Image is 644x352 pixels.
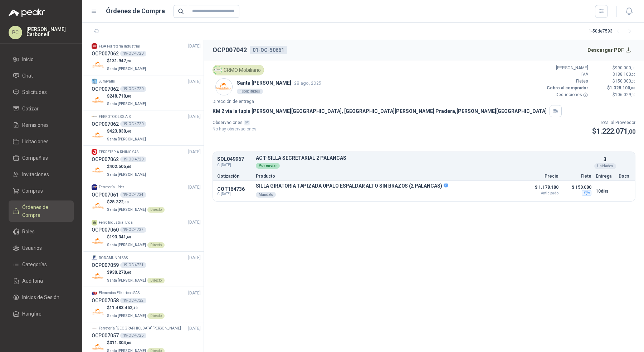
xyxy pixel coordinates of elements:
[188,219,201,226] span: [DATE]
[109,199,129,204] span: 28.322
[107,199,165,205] p: $
[92,113,201,143] a: Company LogoFERROTOOLS S.A.S.[DATE] OCP00706219-OC-4720Company Logo$423.830,40Santa [PERSON_NAME]
[92,255,97,261] img: Company Logo
[188,325,201,332] span: [DATE]
[9,291,74,304] a: Inicios de Sesión
[92,191,119,199] h3: OCP007061
[615,72,635,77] span: 188.100
[592,65,635,71] p: $
[99,149,138,155] p: FERRETERIA RHINO SAS
[592,91,635,98] p: - $
[22,138,49,145] span: Licitaciones
[126,271,131,274] span: ,60
[9,274,74,288] a: Auditoria
[545,91,588,98] p: Deducciones
[92,94,104,106] img: Company Logo
[22,293,59,301] span: Inicios de Sesión
[523,174,558,178] p: Precio
[596,174,614,178] p: Entrega
[9,168,74,181] a: Invitaciones
[22,170,49,178] span: Invitaciones
[213,126,257,133] p: No hay observaciones
[120,157,146,162] div: 19-OC-4720
[120,227,146,233] div: 19-OC-4727
[147,242,165,248] div: Directo
[22,203,67,219] span: Órdenes de Compra
[109,164,131,169] span: 402.505
[596,127,635,135] span: 1.222.071
[188,149,201,155] span: [DATE]
[545,78,588,85] p: Fletes
[216,79,232,95] img: Company Logo
[92,149,97,155] img: Company Logo
[592,85,635,91] p: $
[92,297,119,304] h3: OCP007058
[22,261,47,268] span: Categorías
[99,255,128,261] p: RODAMUNDI SAS
[120,192,146,198] div: 19-OC-4724
[92,326,97,331] img: Company Logo
[217,186,252,192] p: COT164736
[563,183,591,192] p: $ 150.000
[188,78,201,85] span: [DATE]
[589,26,635,37] div: 1 - 50 de 7593
[22,88,47,96] span: Solicitudes
[22,55,34,63] span: Inicio
[631,66,635,70] span: ,00
[92,270,104,283] img: Company Logo
[22,187,43,195] span: Compras
[92,59,104,71] img: Company Logo
[237,79,321,87] p: Santa [PERSON_NAME]
[107,102,146,106] span: Santa [PERSON_NAME]
[9,200,74,222] a: Órdenes de Compra
[92,149,201,178] a: Company LogoFERRETERIA RHINO SAS[DATE] OCP00706219-OC-4720Company Logo$402.505,60Santa [PERSON_NAME]
[107,128,147,135] p: $
[92,200,104,212] img: Company Logo
[9,258,74,271] a: Categorías
[630,86,635,90] span: ,00
[92,43,97,49] img: Company Logo
[188,290,201,297] span: [DATE]
[9,307,74,321] a: Hangfire
[132,306,138,310] span: ,40
[22,121,49,129] span: Remisiones
[628,128,635,135] span: ,00
[256,174,518,178] p: Producto
[22,72,33,80] span: Chat
[107,137,146,141] span: Santa [PERSON_NAME]
[107,163,147,170] p: $
[22,228,35,236] span: Roles
[126,59,131,63] span: ,20
[126,129,131,133] span: ,40
[107,339,165,346] p: $
[92,120,119,128] h3: OCP007062
[92,129,104,142] img: Company Logo
[217,162,252,168] span: C: [DATE]
[120,298,146,303] div: 19-OC-4722
[213,45,247,55] h2: OCP007042
[147,278,165,283] div: Directo
[109,270,131,275] span: 930.270
[615,79,635,84] span: 150.000
[126,94,131,98] span: ,00
[596,187,614,195] p: 10 días
[92,155,119,163] h3: OCP007062
[107,304,165,311] p: $
[92,114,97,120] img: Company Logo
[92,226,119,234] h3: OCP007060
[22,154,48,162] span: Compañías
[256,163,280,169] div: Por enviar
[213,107,547,115] p: KM 2 vía la tupia [PERSON_NAME][GEOGRAPHIC_DATA], [GEOGRAPHIC_DATA][PERSON_NAME] Pradera , [PERSO...
[592,126,635,137] p: $
[126,235,131,239] span: ,68
[250,46,287,54] div: 01-OC-50661
[107,93,147,100] p: $
[92,290,201,319] a: Company LogoElementos Eléctricos SAS[DATE] OCP00705819-OC-4722Company Logo$11.483.452,40Santa [PE...
[120,86,146,92] div: 19-OC-4720
[147,207,165,213] div: Directo
[22,277,43,285] span: Auditoria
[213,119,257,126] p: Observaciones
[22,310,42,318] span: Hangfire
[107,269,165,276] p: $
[92,184,97,190] img: Company Logo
